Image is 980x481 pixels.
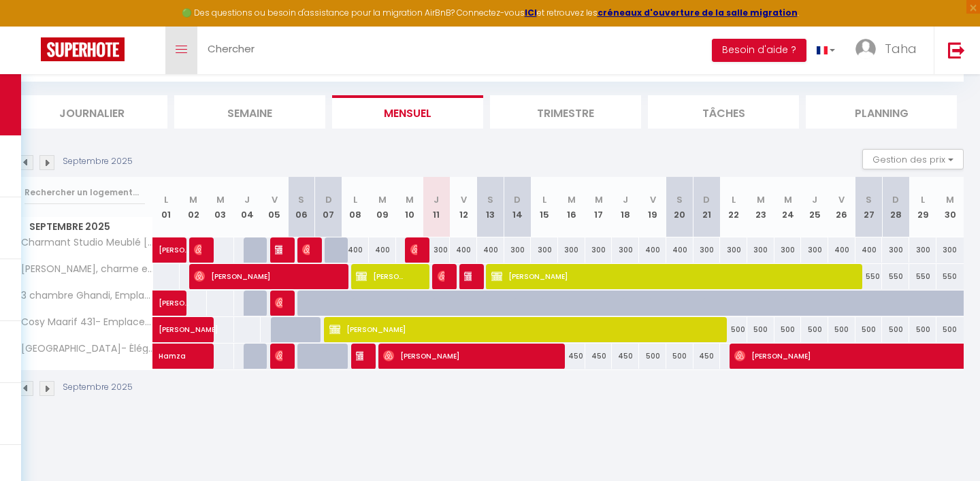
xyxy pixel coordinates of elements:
[153,317,180,343] a: [PERSON_NAME]
[855,264,883,289] div: 550
[882,317,909,342] div: 500
[342,177,369,237] th: 08
[19,237,155,248] span: Charmant Studio Meublé [GEOGRAPHIC_DATA] –Aéroport
[410,237,418,263] span: [PERSON_NAME]
[378,193,387,206] abbr: M
[159,230,190,256] span: [PERSON_NAME]
[159,310,221,335] span: [PERSON_NAME]
[504,177,532,237] th: 14
[909,264,936,289] div: 550
[639,344,666,369] div: 500
[174,95,325,129] li: Semaine
[356,263,407,289] span: [PERSON_NAME]
[720,317,747,342] div: 500
[329,316,642,342] span: [PERSON_NAME]
[784,193,792,206] abbr: M
[922,420,970,471] iframe: Chat
[909,317,936,342] div: 500
[423,237,451,263] div: 300
[648,95,799,129] li: Tâches
[892,193,899,206] abbr: D
[19,264,155,274] span: [PERSON_NAME], charme et emplacement idéale
[862,149,964,169] button: Gestion des prix
[396,177,423,237] th: 10
[623,193,628,206] abbr: J
[153,237,180,263] a: [PERSON_NAME]
[369,237,396,263] div: 400
[558,177,585,237] th: 16
[585,344,612,369] div: 450
[774,237,802,263] div: 300
[732,193,736,206] abbr: L
[189,193,197,206] abbr: M
[423,177,451,237] th: 11
[315,177,342,237] th: 07
[275,343,282,369] span: [PERSON_NAME]
[801,237,828,263] div: 300
[806,95,957,129] li: Planning
[261,177,288,237] th: 05
[525,7,537,18] a: ICI
[774,317,802,342] div: 500
[703,193,710,206] abbr: D
[855,317,883,342] div: 500
[438,263,445,289] span: [PERSON_NAME]
[288,177,315,237] th: 06
[828,237,855,263] div: 400
[504,237,532,263] div: 300
[585,177,612,237] th: 17
[885,40,917,57] span: Taha
[19,317,155,327] span: Cosy Maarif 431- Emplacement idéal avec balcon
[747,317,774,342] div: 500
[828,317,855,342] div: 500
[909,237,936,263] div: 300
[383,343,521,369] span: [PERSON_NAME]
[434,193,439,206] abbr: J
[936,264,964,289] div: 550
[946,193,954,206] abbr: M
[16,95,167,129] li: Journalier
[595,193,603,206] abbr: M
[828,177,855,237] th: 26
[406,193,414,206] abbr: M
[693,237,721,263] div: 300
[153,291,180,316] a: [PERSON_NAME]
[558,237,585,263] div: 300
[41,37,125,61] img: Super Booking
[838,193,845,206] abbr: V
[332,95,483,129] li: Mensuel
[801,177,828,237] th: 25
[63,155,133,168] p: Septembre 2025
[514,193,521,206] abbr: D
[585,237,612,263] div: 300
[477,177,504,237] th: 13
[855,237,883,263] div: 400
[639,237,666,263] div: 400
[216,193,225,206] abbr: M
[244,193,250,206] abbr: J
[801,317,828,342] div: 500
[159,283,190,309] span: [PERSON_NAME]
[369,177,396,237] th: 09
[194,237,201,263] span: Younes
[24,180,145,205] input: Rechercher un logement...
[568,193,576,206] abbr: M
[612,237,639,263] div: 300
[774,177,802,237] th: 24
[747,177,774,237] th: 23
[491,263,782,289] span: [PERSON_NAME]
[272,193,278,206] abbr: V
[882,237,909,263] div: 300
[921,193,925,206] abbr: L
[612,344,639,369] div: 450
[720,177,747,237] th: 22
[234,177,261,237] th: 04
[531,177,558,237] th: 15
[936,237,964,263] div: 300
[464,263,472,289] span: Zouhair Agence de voyage
[720,237,747,263] div: 300
[353,193,357,206] abbr: L
[19,344,155,354] span: [GEOGRAPHIC_DATA]- Élégance en plein centre
[747,237,774,263] div: 300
